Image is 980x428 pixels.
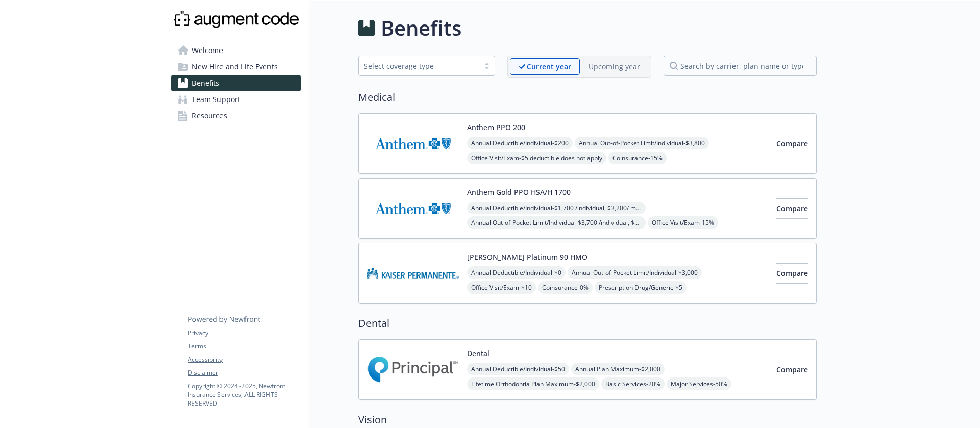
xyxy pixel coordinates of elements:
p: Upcoming year [589,61,640,72]
span: Compare [776,365,808,374]
img: Principal Financial Group Inc carrier logo [367,348,459,391]
button: [PERSON_NAME] Platinum 90 HMO [467,251,587,262]
button: Anthem PPO 200 [467,122,525,133]
a: Team Support [171,91,301,108]
p: Current year [527,61,571,72]
img: Kaiser Permanente Insurance Company carrier logo [367,251,459,295]
a: Terms [188,342,300,351]
a: New Hire and Life Events [171,59,301,75]
span: Lifetime Orthodontia Plan Maximum - $2,000 [467,377,599,390]
span: Annual Deductible/Individual - $50 [467,363,569,375]
h1: Benefits [381,13,461,43]
span: Compare [776,268,808,278]
span: Annual Out-of-Pocket Limit/Individual - $3,000 [568,266,702,279]
span: Office Visit/Exam - $5 deductible does not apply [467,152,606,164]
a: Disclaimer [188,368,300,377]
span: Compare [776,204,808,213]
span: Office Visit/Exam - $10 [467,281,536,294]
span: Annual Deductible/Individual - $1,700 /individual, $3,200/ member [467,202,646,214]
span: Benefits [192,75,219,91]
a: Accessibility [188,355,300,364]
span: Annual Deductible/Individual - $0 [467,266,566,279]
span: Office Visit/Exam - 15% [648,216,718,229]
span: Compare [776,139,808,148]
span: Annual Out-of-Pocket Limit/Individual - $3,800 [575,137,709,149]
span: Coinsurance - 0% [538,281,593,294]
h2: Vision [358,412,817,427]
span: New Hire and Life Events [192,59,278,75]
button: Anthem Gold PPO HSA/H 1700 [467,187,571,197]
button: Compare [776,263,808,284]
span: Annual Deductible/Individual - $200 [467,137,573,149]
a: Privacy [188,329,300,338]
span: Annual Plan Maximum - $2,000 [571,363,665,375]
h2: Medical [358,90,817,105]
button: Compare [776,198,808,219]
button: Compare [776,134,808,154]
span: Team Support [192,91,240,108]
img: Anthem Blue Cross carrier logo [367,122,459,165]
div: Select coverage type [364,61,474,71]
img: Anthem Blue Cross carrier logo [367,187,459,230]
h2: Dental [358,316,817,331]
span: Welcome [192,42,223,59]
span: Major Services - 50% [667,377,731,390]
span: Prescription Drug/Generic - $5 [595,281,687,294]
a: Resources [171,108,301,124]
span: Basic Services - 20% [601,377,665,390]
a: Benefits [171,75,301,91]
span: Annual Out-of-Pocket Limit/Individual - $3,700 /individual, $3,700/ member [467,216,646,229]
button: Dental [467,348,489,359]
span: Coinsurance - 15% [608,152,667,164]
a: Welcome [171,42,301,59]
button: Compare [776,360,808,380]
input: search by carrier, plan name or type [664,56,817,76]
p: Copyright © 2024 - 2025 , Newfront Insurance Services, ALL RIGHTS RESERVED [188,382,300,408]
span: Resources [192,108,227,124]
